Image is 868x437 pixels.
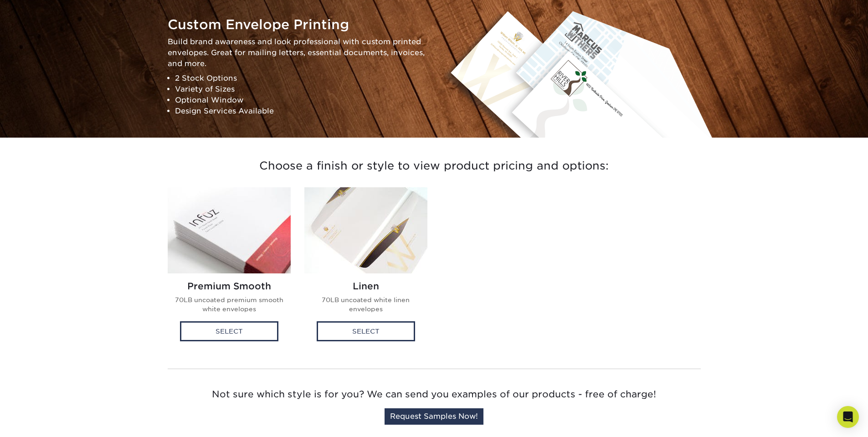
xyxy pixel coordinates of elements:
[175,83,427,94] li: Variety of Sizes
[441,6,716,138] img: Envelopes
[175,72,427,83] li: 2 Stock Options
[837,406,859,428] div: Open Intercom Messenger
[304,187,427,273] img: Linen Envelopes
[168,387,701,401] p: Not sure which style is for you? We can send you examples of our products - free of charge!
[175,281,283,292] h2: Premium Smooth
[175,94,427,105] li: Optional Window
[312,295,420,314] p: 70LB uncoated white linen envelopes
[168,187,291,350] a: Premium Smooth Envelopes Premium Smooth 70LB uncoated premium smooth white envelopes Select
[168,187,291,273] img: Premium Smooth Envelopes
[304,187,427,350] a: Linen Envelopes Linen 70LB uncoated white linen envelopes Select
[312,281,420,292] h2: Linen
[385,408,483,425] a: Request Samples Now!
[168,36,427,69] p: Build brand awareness and look professional with custom printed envelopes. Great for mailing lett...
[180,321,278,341] div: Select
[317,321,415,341] div: Select
[168,149,701,184] h3: Choose a finish or style to view product pricing and options:
[175,295,283,314] p: 70LB uncoated premium smooth white envelopes
[168,17,427,33] h1: Custom Envelope Printing
[175,105,427,116] li: Design Services Available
